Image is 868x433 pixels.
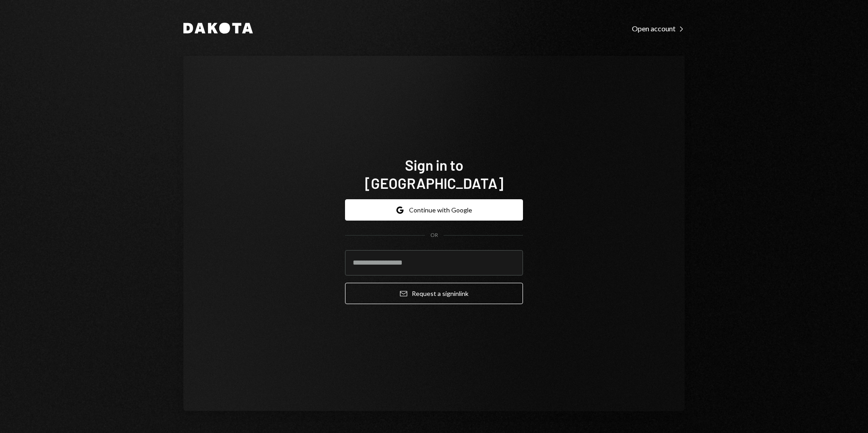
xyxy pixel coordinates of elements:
[345,156,523,192] h1: Sign in to [GEOGRAPHIC_DATA]
[632,24,685,33] div: Open account
[430,231,438,239] div: OR
[632,23,685,33] a: Open account
[345,283,523,304] button: Request a signinlink
[345,199,523,221] button: Continue with Google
